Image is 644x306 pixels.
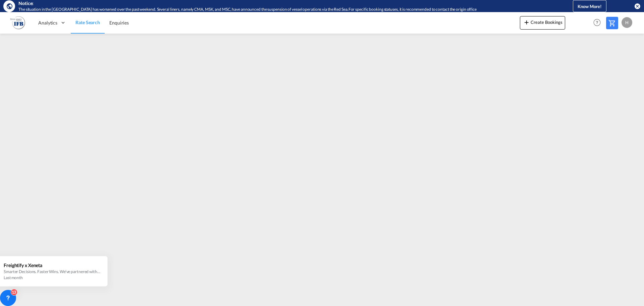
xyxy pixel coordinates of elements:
md-icon: icon-earth [6,3,13,9]
a: Enquiries [105,12,133,34]
button: icon-close-circle [634,3,641,9]
div: Help [591,17,606,29]
button: icon-plus 400-fgCreate Bookings [520,16,565,30]
span: Rate Search [75,19,100,25]
div: H [622,17,632,28]
div: Analytics [34,12,71,34]
span: Know More! [578,4,602,9]
a: Rate Search [71,12,105,34]
span: Enquiries [109,20,129,26]
span: Help [591,17,603,28]
img: b628ab10256c11eeb52753acbc15d091.png [10,15,25,30]
md-icon: icon-plus 400-fg [523,18,531,26]
span: Analytics [38,19,57,26]
div: The situation in the Red Sea has worsened over the past weekend. Several liners, namely CMA, MSK,... [18,7,545,12]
